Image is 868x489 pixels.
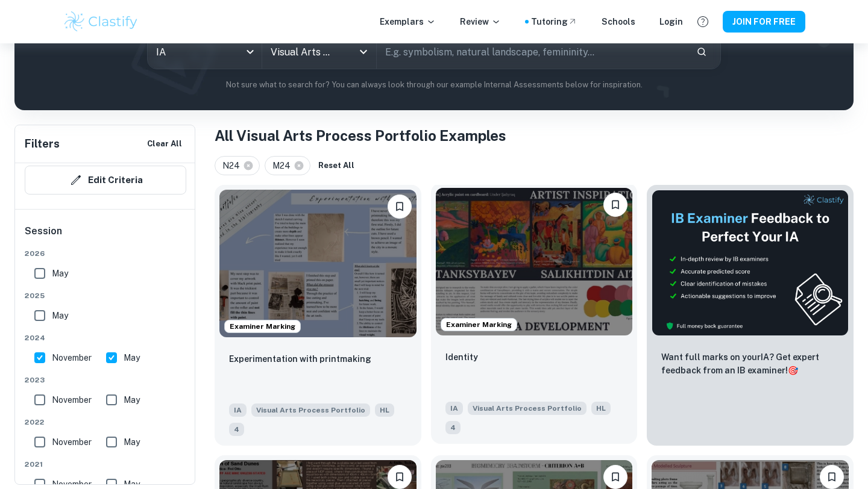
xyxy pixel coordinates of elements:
span: November [52,351,92,364]
h6: Session [25,224,186,248]
span: November [52,435,92,449]
button: Please log in to bookmark exemplars [388,465,412,489]
span: 🎯 [788,366,798,375]
img: Thumbnail [652,190,849,336]
button: Reset All [315,157,357,175]
span: 2022 [25,417,186,428]
span: 4 [445,421,461,434]
span: November [52,393,92,406]
span: 2025 [25,290,186,301]
span: IA [445,402,463,415]
p: Experimentation with printmaking [229,352,371,366]
h6: Filters [25,135,60,152]
a: Examiner MarkingPlease log in to bookmark exemplarsExperimentation with printmakingIAVisual Arts ... [215,185,421,446]
img: Visual Arts Process Portfolio IA example thumbnail: Identity [436,188,633,335]
span: IA [229,403,247,417]
button: Please log in to bookmark exemplars [388,195,412,219]
div: IA [148,35,262,69]
a: Examiner MarkingPlease log in to bookmark exemplarsIdentityIAVisual Arts Process PortfolioHL4 [431,185,638,446]
button: Please log in to bookmark exemplars [603,193,627,217]
button: Help and Feedback [693,11,713,32]
a: Tutoring [531,15,577,28]
button: Search [691,42,712,62]
button: JOIN FOR FREE [723,11,805,33]
span: N24 [222,159,245,172]
span: May [124,351,140,364]
a: Login [659,15,683,28]
span: Examiner Marking [225,321,300,332]
span: Examiner Marking [441,319,517,330]
span: HL [375,403,394,417]
button: Edit Criteria [25,166,186,195]
div: M24 [265,156,310,175]
span: Visual Arts Process Portfolio [468,402,587,415]
span: Visual Arts Process Portfolio [251,403,370,417]
a: ThumbnailWant full marks on yourIA? Get expert feedback from an IB examiner! [647,185,854,446]
button: Clear All [144,135,185,153]
a: Schools [602,15,635,28]
span: May [52,267,68,280]
span: 2026 [25,248,186,259]
span: May [124,435,140,449]
span: 4 [229,423,244,436]
span: M24 [272,159,296,172]
button: Please log in to bookmark exemplars [820,465,844,489]
button: Open [355,43,372,60]
button: Please log in to bookmark exemplars [603,465,627,489]
span: 2023 [25,375,186,385]
p: Not sure what to search for? You can always look through our example Internal Assessments below f... [24,79,844,91]
h1: All Visual Arts Process Portfolio Examples [215,125,854,146]
img: Visual Arts Process Portfolio IA example thumbnail: Experimentation with printmaking [219,190,417,337]
p: Review [460,15,501,28]
p: Exemplars [380,15,436,28]
span: May [124,393,140,406]
span: May [52,309,68,322]
span: 2024 [25,332,186,343]
p: Identity [445,350,478,364]
div: N24 [215,156,260,175]
p: Want full marks on your IA ? Get expert feedback from an IB examiner! [661,350,839,377]
input: E.g. symbolism, natural landscape, femininity... [377,35,687,69]
span: 2021 [25,459,186,470]
span: HL [591,402,611,415]
img: Clastify logo [63,10,139,34]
